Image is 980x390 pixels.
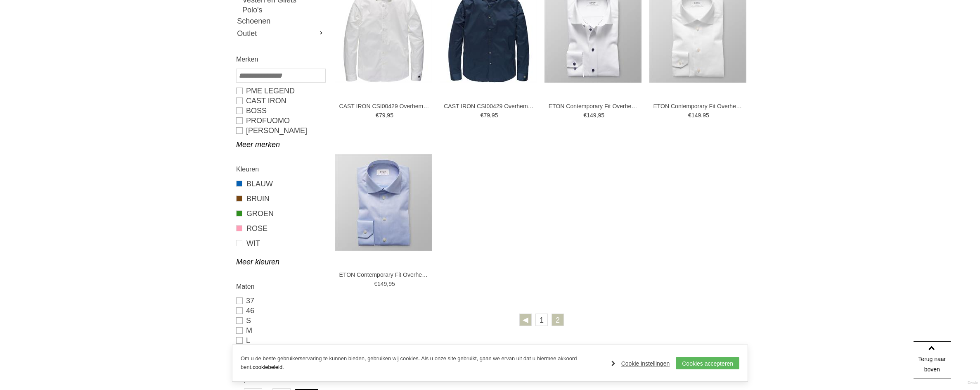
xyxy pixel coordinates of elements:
a: Polo's [242,5,325,15]
a: BOSS [236,106,325,116]
span: 149 [691,112,701,119]
a: 37 [236,296,325,306]
a: PROFUOMO [236,116,325,126]
a: ETON Contemporary Fit Overhemden [653,102,744,110]
a: PME LEGEND [236,86,325,96]
span: 79 [379,112,386,119]
span: 95 [388,281,395,287]
span: 149 [377,281,387,287]
a: ETON Contemporary Fit Overhemden [549,102,639,110]
a: 1 [535,314,548,326]
span: 149 [587,112,596,119]
a: ETON Contemporary Fit Overhemden [339,271,430,278]
a: Schoenen [236,15,325,27]
span: , [387,281,388,287]
a: Divide [968,378,978,388]
span: € [481,112,484,119]
a: S [236,316,325,326]
span: 95 [387,112,393,119]
a: L [236,335,325,345]
a: WIT [236,238,325,249]
a: BLAUW [236,178,325,189]
span: 95 [598,112,605,119]
span: , [701,112,703,119]
a: [PERSON_NAME] [236,126,325,136]
a: GROEN [236,208,325,219]
span: , [385,112,387,119]
span: € [583,112,587,119]
a: Terug naar boven [914,341,951,378]
a: Meer merken [236,140,325,150]
a: ROSE [236,223,325,234]
span: € [688,112,691,119]
span: 79 [484,112,490,119]
a: CAST IRON CSI00429 Overhemden [444,102,535,110]
span: 95 [492,112,498,119]
h2: Merken [236,54,325,64]
a: cookiebeleid [253,364,282,370]
span: , [490,112,492,119]
a: CAST IRON [236,96,325,106]
span: € [376,112,379,119]
a: 2 [552,314,564,326]
img: ETON Contemporary Fit Overhemden [335,154,432,251]
a: Meer kleuren [236,257,325,267]
a: BRUIN [236,193,325,204]
h2: Maten [236,281,325,292]
span: € [374,281,377,287]
a: CAST IRON CSI00429 Overhemden [339,102,430,110]
span: 95 [703,112,709,119]
p: Om u de beste gebruikerservaring te kunnen bieden, gebruiken wij cookies. Als u onze site gebruik... [241,354,603,372]
a: Outlet [236,27,325,40]
h2: Kleuren [236,164,325,174]
a: Cookies accepteren [676,357,739,369]
a: Cookie instellingen [611,357,670,370]
a: 46 [236,306,325,316]
span: , [597,112,598,119]
a: M [236,326,325,335]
